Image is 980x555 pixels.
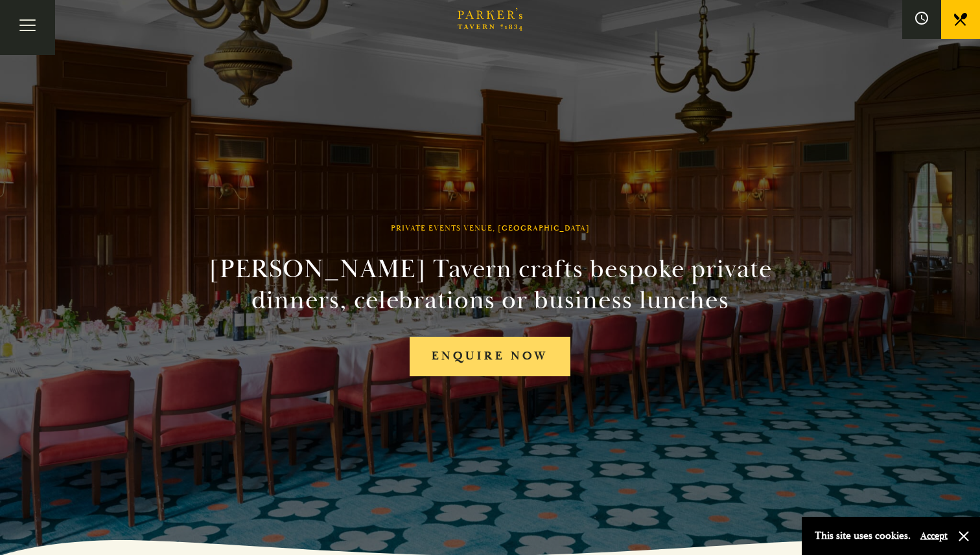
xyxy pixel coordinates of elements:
[391,224,590,233] h1: Private Events Venue, [GEOGRAPHIC_DATA]
[957,530,970,543] button: Close and accept
[410,337,570,376] a: Enquire now
[920,530,948,542] button: Accept
[815,527,911,545] p: This site uses cookies.
[194,254,786,316] h2: [PERSON_NAME] Tavern crafts bespoke private dinners, celebrations or business lunches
